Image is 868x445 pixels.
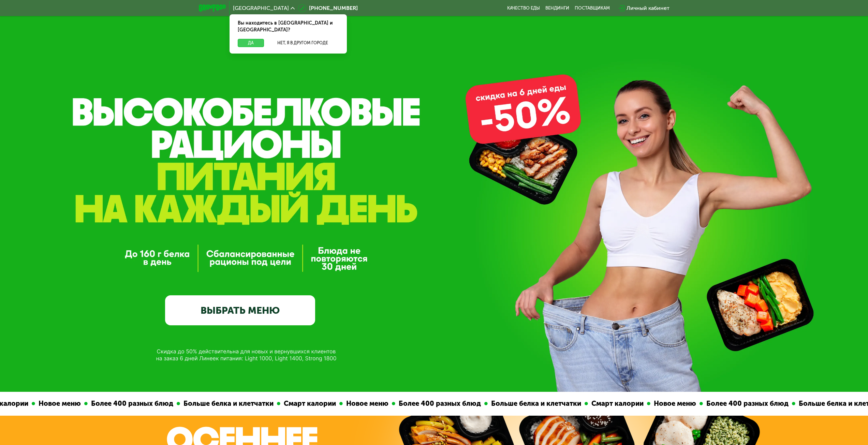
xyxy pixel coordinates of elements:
[587,398,646,409] div: Смарт калории
[342,398,391,409] div: Новое меню
[179,398,276,409] div: Больше белка и клетчатки
[34,398,84,409] div: Новое меню
[575,5,610,11] div: поставщикам
[395,398,484,409] div: Более 400 разных блюд
[545,5,569,11] a: Вендинги
[87,398,176,409] div: Более 400 разных блюд
[298,4,358,12] a: [PHONE_NUMBER]
[627,4,670,12] div: Личный кабинет
[238,39,264,47] button: Да
[165,295,315,325] a: ВЫБРАТЬ МЕНЮ
[267,39,339,47] button: Нет, я в другом городе
[230,14,347,39] div: Вы находитесь в [GEOGRAPHIC_DATA] и [GEOGRAPHIC_DATA]?
[233,5,289,11] span: [GEOGRAPHIC_DATA]
[650,398,699,409] div: Новое меню
[487,398,584,409] div: Больше белка и клетчатки
[507,5,540,11] a: Качество еды
[280,398,339,409] div: Смарт калории
[702,398,791,409] div: Более 400 разных блюд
